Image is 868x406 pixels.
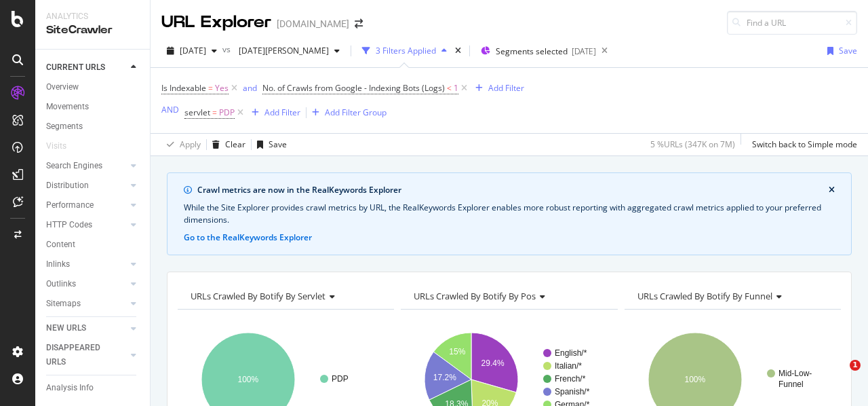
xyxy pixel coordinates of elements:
button: close banner [825,181,838,199]
text: 29.4% [481,358,505,368]
div: Save [269,139,287,150]
div: arrow-right-arrow-left [355,19,363,29]
a: NEW URLS [46,321,127,335]
button: Add Filter Group [307,105,387,121]
span: No. of Crawls from Google - Indexing Bots (Logs) [262,82,445,94]
text: Italian/* [555,361,582,371]
button: 3 Filters Applied [357,40,452,62]
button: Switch back to Simple mode [747,134,857,155]
a: Performance [46,198,127,213]
text: Spanish/* [555,387,590,396]
div: CURRENT URLS [46,60,105,75]
div: Sitemaps [46,297,81,311]
div: SiteCrawler [46,22,139,38]
span: 2024 Jan. 1st [233,45,329,56]
text: 17.2% [433,373,456,382]
text: English/* [555,348,587,358]
span: Yes [215,79,229,98]
a: Movements [46,100,140,114]
div: 5 % URLs ( 347K on 7M ) [650,139,735,150]
div: HTTP Codes [46,218,92,232]
a: Distribution [46,179,127,193]
span: servlet [184,107,210,118]
span: 1 [850,360,861,371]
div: Apply [180,139,201,150]
div: URL Explorer [161,11,271,34]
button: Apply [161,134,201,155]
div: Save [839,45,857,56]
div: Add Filter [264,107,300,118]
div: Add Filter Group [325,107,387,118]
div: While the Site Explorer provides crawl metrics by URL, the RealKeywords Explorer enables more rob... [184,202,835,226]
div: times [452,44,464,58]
input: Find a URL [727,11,857,35]
div: [DOMAIN_NAME] [277,17,349,31]
div: Analysis Info [46,381,94,395]
div: Outlinks [46,277,76,291]
span: PDP [219,103,235,122]
button: and [243,81,257,94]
div: Clear [225,139,245,150]
div: Switch back to Simple mode [752,139,857,150]
a: Inlinks [46,257,127,272]
text: 15% [450,347,466,356]
h4: URLs Crawled By Botify By servlet [188,285,382,307]
a: Sitemaps [46,297,127,311]
a: Visits [46,139,80,153]
span: = [208,82,213,94]
text: Funnel [778,380,804,389]
div: Inlinks [46,257,70,272]
button: Add Filter [470,80,524,96]
text: 100% [238,375,259,384]
span: < [447,82,452,94]
span: URLs Crawled By Botify By servlet [191,290,325,302]
h4: URLs Crawled By Botify By pos [411,285,605,307]
div: Overview [46,80,79,94]
button: [DATE][PERSON_NAME] [233,40,345,62]
div: Search Engines [46,159,102,173]
text: French/* [555,374,586,384]
div: Analytics [46,11,139,22]
span: URLs Crawled By Botify By pos [414,290,536,302]
div: and [243,82,257,94]
a: Analysis Info [46,381,140,395]
span: vs [222,43,233,55]
iframe: Intercom live chat [822,360,854,392]
button: Segments selected[DATE] [475,40,596,62]
div: AND [161,104,179,115]
div: info banner [167,172,852,255]
h4: URLs Crawled By Botify By funnel [635,285,829,307]
span: 1 [454,79,458,98]
text: Mid-Low- [778,369,812,378]
div: Segments [46,119,83,134]
div: Distribution [46,179,89,193]
div: Movements [46,100,89,114]
text: PDP [332,374,349,384]
span: Is Indexable [161,82,206,94]
div: DISAPPEARED URLS [46,341,115,369]
a: Outlinks [46,277,127,291]
button: Save [822,40,857,62]
div: Performance [46,198,94,213]
button: Clear [207,134,245,155]
button: AND [161,103,179,116]
button: Save [252,134,287,155]
span: = [212,107,217,118]
div: 3 Filters Applied [376,45,436,56]
div: Add Filter [488,82,524,94]
span: 2025 Oct. 1st [180,45,206,56]
a: CURRENT URLS [46,60,127,75]
div: Visits [46,139,66,153]
a: Content [46,238,140,252]
button: [DATE] [161,40,222,62]
a: Overview [46,80,140,94]
div: Content [46,238,75,252]
button: Add Filter [246,105,300,121]
div: Crawl metrics are now in the RealKeywords Explorer [197,184,829,196]
div: NEW URLS [46,321,86,335]
a: HTTP Codes [46,218,127,232]
a: Segments [46,119,140,134]
text: 100% [684,375,705,384]
button: Go to the RealKeywords Explorer [184,232,312,244]
span: URLs Crawled By Botify By funnel [637,290,772,302]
